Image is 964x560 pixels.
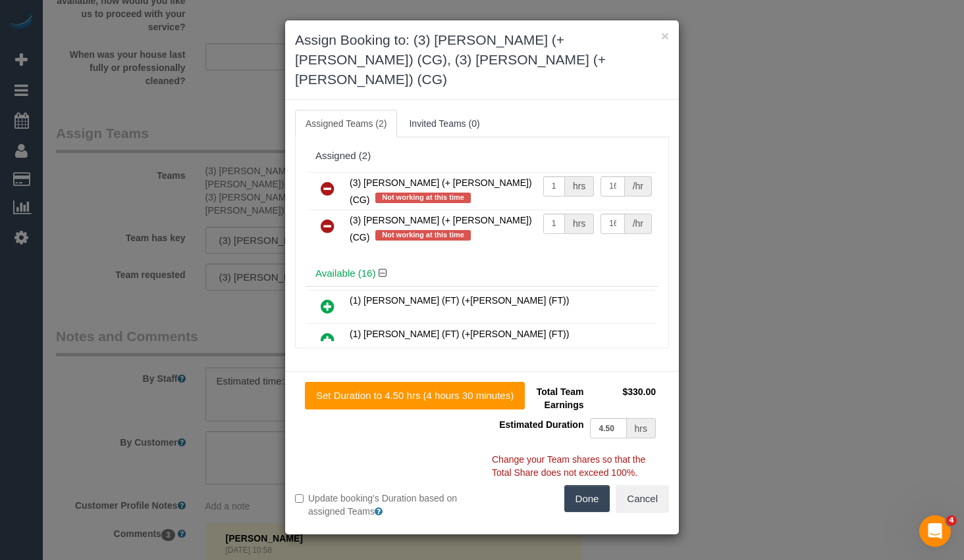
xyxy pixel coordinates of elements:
td: Total Team Earnings [492,382,587,415]
div: hrs [565,214,594,234]
span: (1) [PERSON_NAME] (FT) (+[PERSON_NAME] (FT)) [350,329,569,339]
span: (3) [PERSON_NAME] (+ [PERSON_NAME]) (CG) [350,177,532,205]
span: Not working at this time [375,230,471,241]
div: Assigned (2) [315,151,649,162]
span: Estimated Duration [499,419,583,430]
span: 4 [946,515,957,526]
button: Cancel [616,485,669,513]
h3: Assign Booking to: (3) [PERSON_NAME] (+ [PERSON_NAME]) (CG), (3) [PERSON_NAME] (+ [PERSON_NAME]) ... [295,30,669,89]
iframe: Intercom live chat [919,515,951,547]
span: (3) [PERSON_NAME] (+ [PERSON_NAME]) (CG) [350,215,532,243]
button: Done [564,485,610,513]
button: Set Duration to 4.50 hrs (4 hours 30 minutes) [305,382,525,409]
div: hrs [565,176,594,197]
div: /hr [625,214,652,234]
a: Invited Teams (0) [398,110,490,137]
h4: Available (16) [315,268,649,279]
span: (1) [PERSON_NAME] (FT) (+[PERSON_NAME] (FT)) [350,295,569,306]
label: Update booking's Duration based on assigned Teams [295,492,472,518]
div: hrs [627,418,656,438]
td: $330.00 [587,382,659,415]
button: × [661,29,669,43]
input: Update booking's Duration based on assigned Teams [295,494,304,503]
span: Not working at this time [375,193,471,203]
a: Assigned Teams (2) [295,110,397,137]
div: /hr [625,176,652,197]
